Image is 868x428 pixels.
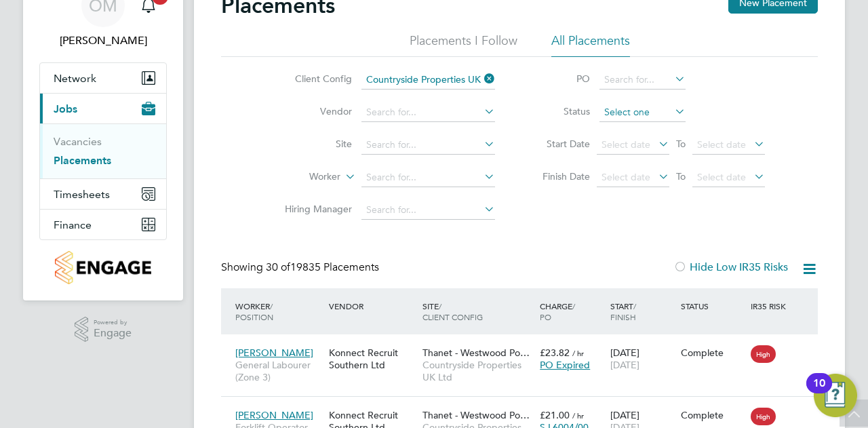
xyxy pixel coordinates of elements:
[814,374,857,417] button: Open Resource Center, 10 new notifications
[54,218,92,231] span: Finance
[697,171,746,183] span: Select date
[672,135,690,153] span: To
[274,138,352,150] label: Site
[601,138,650,151] span: Select date
[410,33,517,57] li: Placements I Follow
[572,348,584,358] span: / hr
[540,409,570,421] span: £21.00
[751,345,776,363] span: High
[75,317,132,343] a: Powered byEngage
[40,63,166,93] button: Network
[262,170,340,184] label: Worker
[610,359,639,371] span: [DATE]
[551,33,630,57] li: All Placements
[232,294,325,329] div: Worker
[235,347,313,359] span: [PERSON_NAME]
[607,340,677,378] div: [DATE]
[54,154,111,167] a: Placements
[361,103,495,122] input: Search for...
[54,135,102,148] a: Vacancies
[422,300,483,322] span: / Client Config
[681,409,745,421] div: Complete
[813,383,825,401] div: 10
[419,294,536,329] div: Site
[94,328,132,339] span: Engage
[232,339,818,351] a: [PERSON_NAME]General Labourer (Zone 3)Konnect Recruit Southern LtdThanet - Westwood Po…Countrysid...
[751,408,776,425] span: High
[599,71,686,90] input: Search for...
[266,260,379,274] span: 19835 Placements
[610,300,636,322] span: / Finish
[677,294,748,318] div: Status
[540,300,575,322] span: / PO
[325,294,419,318] div: Vendor
[274,73,352,85] label: Client Config
[747,294,794,318] div: IR35 Risk
[54,72,96,85] span: Network
[274,203,352,215] label: Hiring Manager
[235,409,313,421] span: [PERSON_NAME]
[529,138,590,150] label: Start Date
[540,359,590,371] span: PO Expired
[40,94,166,123] button: Jobs
[422,409,530,421] span: Thanet - Westwood Po…
[54,188,110,201] span: Timesheets
[39,33,167,49] span: Ollie Morrissey
[572,410,584,421] span: / hr
[325,340,419,378] div: Konnect Recruit Southern Ltd
[601,171,650,183] span: Select date
[361,71,495,90] input: Search for...
[221,260,382,275] div: Showing
[39,251,167,284] a: Go to home page
[607,294,677,329] div: Start
[40,179,166,209] button: Timesheets
[540,347,570,359] span: £23.82
[361,201,495,220] input: Search for...
[235,359,322,383] span: General Labourer (Zone 3)
[361,168,495,187] input: Search for...
[536,294,607,329] div: Charge
[529,73,590,85] label: PO
[54,102,77,115] span: Jobs
[235,300,273,322] span: / Position
[232,402,818,413] a: [PERSON_NAME]Forklift Operator (Zone 3)Konnect Recruit Southern LtdThanet - Westwood Po…Countrysi...
[681,347,745,359] div: Complete
[40,123,166,178] div: Jobs
[361,136,495,155] input: Search for...
[274,105,352,117] label: Vendor
[529,170,590,182] label: Finish Date
[697,138,746,151] span: Select date
[94,317,132,328] span: Powered by
[40,210,166,239] button: Finance
[422,359,533,383] span: Countryside Properties UK Ltd
[266,260,290,274] span: 30 of
[672,168,690,185] span: To
[529,105,590,117] label: Status
[55,251,151,284] img: countryside-properties-logo-retina.png
[673,260,788,274] label: Hide Low IR35 Risks
[422,347,530,359] span: Thanet - Westwood Po…
[599,103,686,122] input: Select one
